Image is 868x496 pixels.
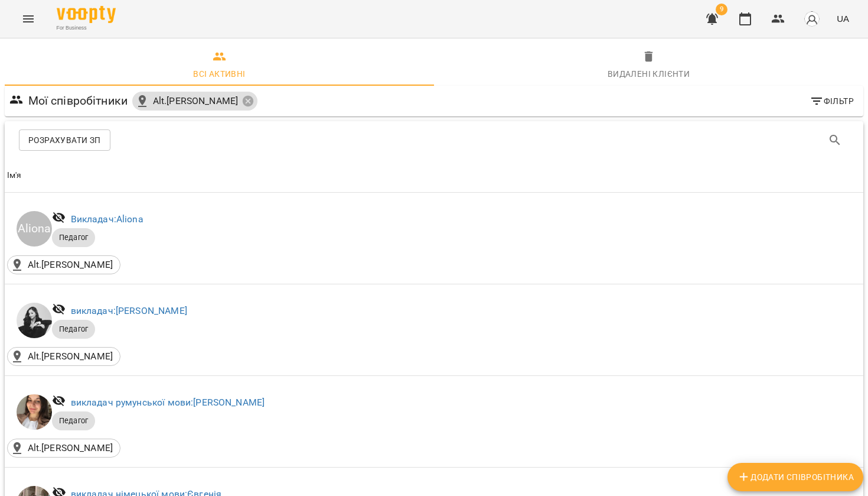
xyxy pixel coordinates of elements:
span: Фільтр [810,94,854,108]
img: Elena Mitrik [17,394,52,430]
button: Фільтр [805,90,859,112]
span: Педагог [52,416,95,426]
div: Alt.Bertha() [7,439,120,458]
a: Викладач:Aliona [71,213,143,225]
span: Alt.[PERSON_NAME] [153,94,239,108]
p: Alt.[PERSON_NAME] [28,441,113,455]
button: Menu [14,5,43,33]
p: Alt.[PERSON_NAME] [28,258,113,272]
img: avatar_s.png [804,11,820,27]
h6: Мої співробітники [28,92,128,110]
span: For Business [57,24,116,32]
div: Alt.[PERSON_NAME] [132,92,257,111]
span: Розрахувати ЗП [28,133,101,147]
span: UA [837,12,849,25]
div: Видалені клієнти [608,67,690,81]
span: 9 [716,4,727,15]
img: Anastasia [17,303,52,338]
div: Alt.Bertha() [7,255,120,274]
img: Voopty Logo [57,6,116,23]
a: викладач:[PERSON_NAME] [71,305,187,316]
button: Розрахувати ЗП [19,129,110,151]
span: Педагог [52,324,95,335]
span: Педагог [52,232,95,243]
div: Alt.Bertha() [7,347,120,366]
div: Sort [7,168,22,183]
p: Alt.[PERSON_NAME] [28,349,113,364]
button: UA [832,8,854,30]
div: Table Toolbar [5,121,863,159]
a: викладач румунської мови:[PERSON_NAME] [71,397,265,408]
span: Ім'я [7,168,861,183]
div: Aliona [17,211,52,247]
button: Додати співробітника [727,463,863,491]
span: Додати співробітника [737,470,854,484]
div: Всі активні [193,67,245,81]
div: Ім'я [7,168,22,183]
button: Search [821,126,849,154]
